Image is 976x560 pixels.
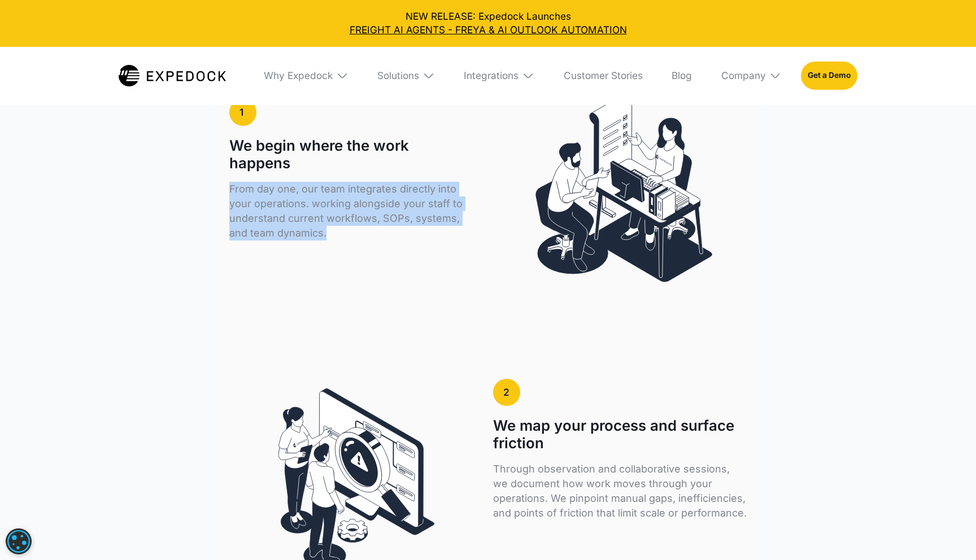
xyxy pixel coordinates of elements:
a: Blog [662,47,701,105]
a: Customer Stories [554,47,652,105]
a: 1 [229,99,256,126]
div: Integrations [454,47,544,105]
p: Through observation and collaborative sessions, we document how work moves through your operation... [493,462,747,520]
h1: We map your process and surface friction [493,417,747,452]
a: FREIGHT AI AGENTS - FREYA & AI OUTLOOK AUTOMATION [10,23,966,37]
div: Solutions [377,69,419,82]
iframe: Chat Widget [920,506,976,560]
div: Integrations [464,69,518,82]
a: Get a Demo [801,62,857,90]
div: Company [721,69,766,82]
div: Why Expedock [264,69,333,82]
div: Widget de chat [920,506,976,560]
h1: We begin where the work happens [229,137,468,172]
p: From day one, our team integrates directly into your operations. working alongside your staff to ... [229,182,468,240]
a: 2 [493,379,520,406]
div: Why Expedock [254,47,358,105]
div: NEW RELEASE: Expedock Launches [10,10,966,37]
div: Company [711,47,791,105]
div: Solutions [368,47,445,105]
